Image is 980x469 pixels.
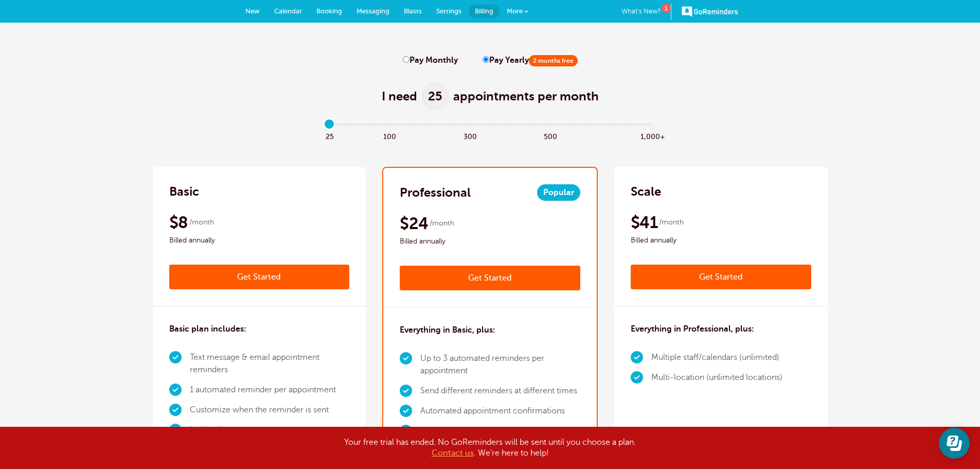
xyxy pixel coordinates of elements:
[400,213,428,234] span: $24
[483,56,578,65] label: Pay Yearly
[190,400,350,420] li: Customize when the reminder is sent
[640,130,661,142] span: 1,000+
[400,184,471,201] h2: Professional
[169,234,350,247] span: Billed annually
[357,7,389,15] span: Messaging
[420,421,580,441] li: Multiple timezones
[540,130,560,142] span: 500
[659,216,684,229] span: /month
[460,130,480,142] span: 300
[651,368,782,388] li: Multi-location (unlimited locations)
[420,381,580,401] li: Send different reminders at different times
[469,5,500,18] a: Billing
[169,265,350,289] a: Get Started
[421,82,449,111] span: 25
[380,130,400,142] span: 100
[475,7,493,15] span: Billing
[403,56,458,65] label: Pay Monthly
[400,324,495,336] h3: Everything in Basic, plus:
[382,88,417,105] span: I need
[631,323,754,335] h3: Everything in Professional, plus:
[403,56,409,63] input: Pay Monthly
[662,4,671,13] div: 1
[432,448,474,458] a: Contact us
[631,234,811,247] span: Billed annually
[233,437,747,459] div: Your free trial has ended. No GoReminders will be sent until you choose a plan. . We're here to h...
[631,183,661,200] h2: Scale
[316,7,342,15] span: Booking
[621,4,671,20] a: What's New?
[483,56,489,63] input: Pay Yearly2 months free
[169,323,246,335] h3: Basic plan includes:
[631,265,811,289] a: Get Started
[430,217,454,230] span: /month
[404,7,422,15] span: Blasts
[400,266,580,290] a: Get Started
[420,349,580,381] li: Up to 3 automated reminders per appointment
[631,212,657,233] span: $41
[453,88,599,105] span: appointments per month
[319,130,340,142] span: 25
[529,55,578,66] span: 2 months free
[189,216,214,229] span: /month
[537,184,580,201] span: Popular
[436,7,461,15] span: Settings
[169,183,199,200] h2: Basic
[420,401,580,421] li: Automated appointment confirmations
[939,428,970,459] iframe: Resource center
[274,7,302,15] span: Calendar
[651,348,782,368] li: Multiple staff/calendars (unlimited)
[190,348,350,380] li: Text message & email appointment reminders
[190,380,350,400] li: 1 automated reminder per appointment
[245,7,260,15] span: New
[400,235,580,248] span: Billed annually
[190,420,350,440] li: 1 calendar
[169,212,188,233] span: $8
[507,7,523,15] span: More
